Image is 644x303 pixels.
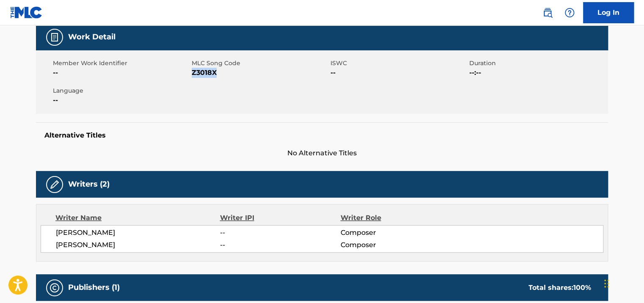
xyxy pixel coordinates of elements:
img: search [542,8,553,18]
span: Composer [340,240,450,250]
h5: Work Detail [68,32,116,42]
span: -- [220,240,340,250]
iframe: Chat Widget [602,262,644,303]
div: Writer Role [340,213,450,223]
span: -- [53,68,190,78]
span: [PERSON_NAME] [56,228,220,238]
span: Duration [469,59,606,68]
h5: Publishers (1) [68,283,120,292]
span: 100 % [573,284,591,292]
span: -- [53,95,190,105]
div: Writer IPI [220,213,341,223]
span: -- [330,68,467,78]
span: Member Work Identifier [53,59,190,68]
img: Work Detail [50,32,60,42]
span: [PERSON_NAME] [56,240,220,250]
div: Help [561,4,578,21]
img: help [564,8,575,18]
span: No Alternative Titles [36,148,608,158]
a: Public Search [539,4,556,21]
div: Writer Name [55,213,220,223]
img: MLC Logo [10,6,43,19]
span: --:-- [469,68,606,78]
span: -- [220,228,340,238]
span: Z3018X [192,68,328,78]
span: Language [53,86,190,95]
div: Total shares: [528,283,591,293]
span: Composer [340,228,450,238]
div: Drag [604,271,609,296]
img: Publishers [50,283,60,293]
a: Log In [583,2,634,23]
h5: Writers (2) [68,179,110,189]
span: ISWC [330,59,467,68]
h5: Alternative Titles [44,131,600,140]
img: Writers [50,179,60,190]
span: MLC Song Code [192,59,328,68]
